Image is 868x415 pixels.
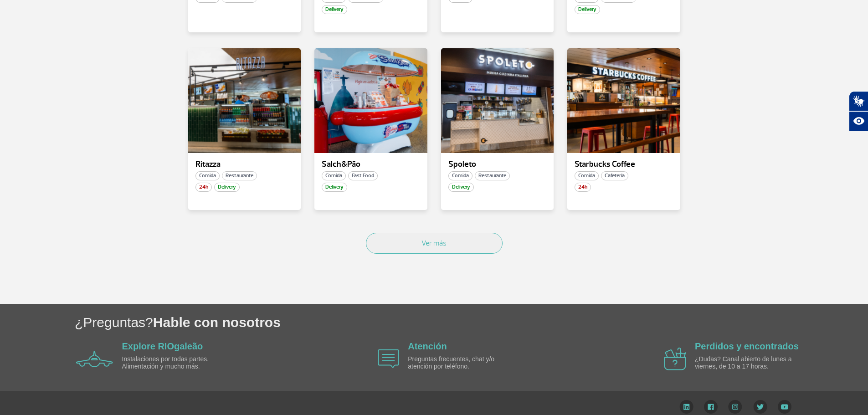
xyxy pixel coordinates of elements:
span: 24h [575,183,591,192]
span: 24h [195,183,212,192]
img: airplane icon [378,349,399,368]
span: Hable con nosotros [153,315,281,330]
h1: ¿Preguntas? [75,313,868,332]
img: Facebook [704,400,718,414]
img: Instagram [728,400,742,414]
span: Delivery [322,183,347,192]
img: airplane icon [76,351,113,367]
a: Perdidos y encontrados [695,341,799,351]
p: ¿Dudas? Canal abierto de lunes a viernes, de 10 a 17 horas. [695,356,800,370]
p: Ritazza [195,160,294,169]
img: YouTube [778,400,791,414]
span: Delivery [575,5,600,14]
span: Delivery [214,183,240,192]
span: Fast Food [348,171,378,180]
img: airplane icon [664,348,686,370]
span: Cafetería [601,171,628,180]
div: Plugin de acessibilidade da Hand Talk. [849,91,868,131]
p: Preguntas frecuentes, chat y/o atención por teléfono. [408,356,513,370]
span: Delivery [322,5,347,14]
img: Twitter [753,400,767,414]
span: Comida [322,171,346,180]
p: Salch&Pão [322,160,420,169]
button: Abrir tradutor de língua de sinais. [849,91,868,111]
span: Comida [195,171,220,180]
p: Spoleto [448,160,547,169]
span: Delivery [448,183,474,192]
button: Ver más [366,233,503,254]
span: Restaurante [475,171,510,180]
img: LinkedIn [679,400,693,414]
a: Explore RIOgaleão [122,341,203,351]
p: Instalaciones por todas partes. Alimentación y mucho más. [122,356,227,370]
span: Comida [575,171,599,180]
p: Starbucks Coffee [575,160,673,169]
a: Atención [408,341,447,351]
button: Abrir recursos assistivos. [849,111,868,131]
span: Comida [448,171,473,180]
span: Restaurante [222,171,257,180]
